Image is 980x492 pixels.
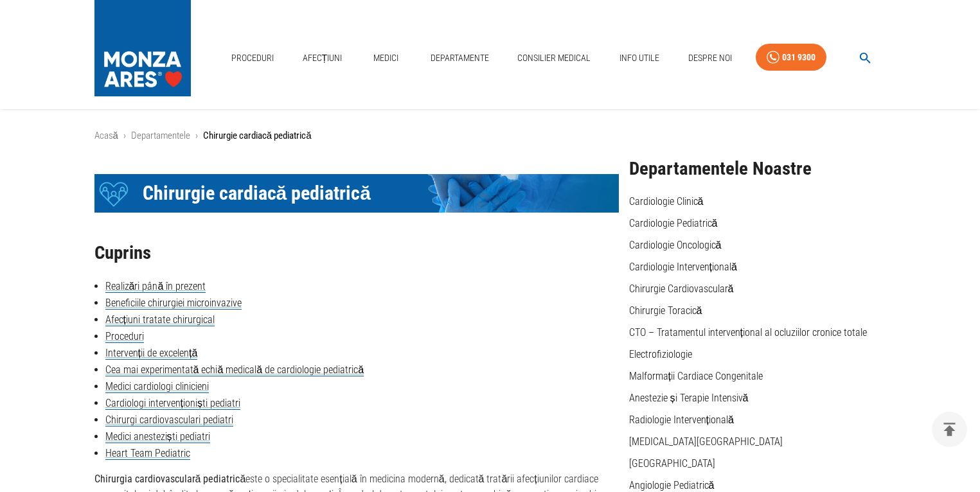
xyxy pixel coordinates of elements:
a: Medici cardiologi clinicieni [105,380,209,393]
a: Cea mai experimentată echiă medicală de cardiologie pediatrică [105,364,364,376]
a: Departamentele [131,130,190,141]
strong: Chirurgia cardiovasculară pediatrică [94,473,246,485]
a: Radiologie Intervențională [629,414,734,426]
a: Consilier Medical [512,45,596,71]
nav: breadcrumb [94,128,886,143]
a: Chirurgie Cardiovasculară [629,283,734,295]
h2: Departamentele Noastre [629,159,886,179]
a: Proceduri [226,45,279,71]
a: 031 9300 [756,44,826,71]
a: Chirurgi cardiovasculari pediatri [105,414,233,426]
a: Afecțiuni tratate chirurgical [105,313,215,326]
div: Icon [94,174,133,213]
a: Cardiologi intervenționiști pediatri [105,397,240,410]
a: Cardiologie Oncologică [629,239,722,251]
p: Chirurgie cardiacă pediatrică [203,128,312,143]
a: Afecțiuni [298,45,348,71]
a: Proceduri [105,330,144,343]
a: Departamente [425,45,494,71]
a: Medici [366,45,407,71]
a: Malformații Cardiace Congenitale [629,370,763,382]
a: Intervenții de excelență [105,347,198,360]
a: Anestezie și Terapie Intensivă [629,392,749,404]
span: Chirurgie cardiacă pediatrică [143,181,371,206]
li: › [123,128,126,143]
h2: Cuprins [94,243,619,263]
a: Cardiologie Pediatrică [629,217,718,229]
li: › [195,128,198,143]
div: 031 9300 [782,49,815,66]
a: [GEOGRAPHIC_DATA] [629,457,715,470]
button: delete [932,412,967,447]
a: [MEDICAL_DATA][GEOGRAPHIC_DATA] [629,435,783,448]
a: Cardiologie Intervențională [629,261,737,273]
a: Electrofiziologie [629,348,692,360]
a: Medici anesteziști pediatri [105,430,210,443]
a: Despre Noi [683,45,737,71]
a: Heart Team Pediatric [105,447,190,460]
a: Beneficiile chirurgiei microinvazive [105,297,242,310]
a: Realizări până în prezent [105,280,206,293]
a: CTO – Tratamentul intervențional al ocluziilor cronice totale [629,326,867,338]
a: Chirurgie Toracică [629,304,702,317]
a: Angiologie Pediatrică [629,479,715,491]
a: Acasă [94,130,118,141]
a: Cardiologie Clinică [629,195,704,207]
a: Info Utile [614,45,664,71]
